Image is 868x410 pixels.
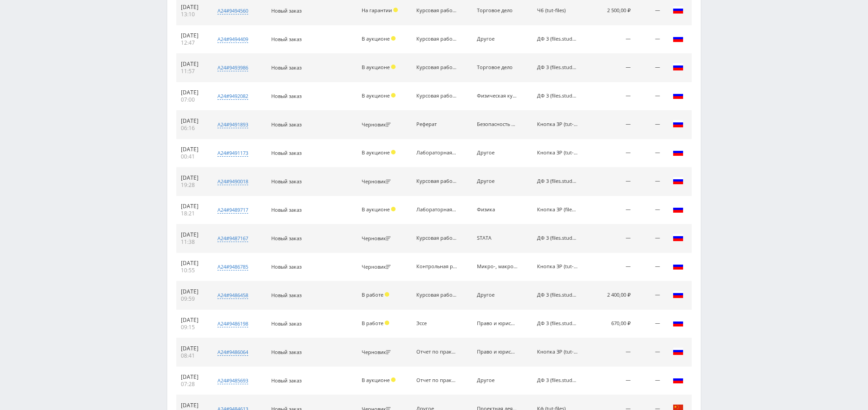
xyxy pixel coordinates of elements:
div: 08:41 [181,352,204,359]
img: rus.png [673,374,684,385]
td: — [593,253,635,281]
img: rus.png [673,5,684,15]
div: 00:41 [181,153,204,160]
img: rus.png [673,317,684,328]
img: rus.png [673,90,684,101]
img: rus.png [673,289,684,300]
div: Микро-, макроэкономика [477,264,518,270]
div: [DATE] [181,146,204,153]
td: — [635,139,665,168]
div: Физика [477,207,518,213]
td: — [635,338,665,367]
td: — [635,82,665,111]
div: Безопасность жизнедеятельности [477,121,518,127]
span: Новый заказ [271,93,302,99]
div: Кнопка ЗР (files.student-it) [537,207,578,213]
div: Кнопка ЗР (tut-files) [537,150,578,156]
div: Эссе [416,321,457,326]
div: [DATE] [181,174,204,182]
div: Лабораторная работа [416,150,457,156]
div: 09:15 [181,324,204,331]
div: [DATE] [181,402,204,409]
img: rus.png [673,232,684,243]
td: — [635,196,665,224]
td: — [635,25,665,54]
span: На гарантии [362,7,392,14]
span: Новый заказ [271,377,302,384]
div: Физическая культура [477,93,518,99]
div: a24#9486785 [217,263,248,270]
div: 18:21 [181,210,204,217]
div: [DATE] [181,373,204,381]
div: Черновик [362,236,393,242]
img: rus.png [673,61,684,72]
span: В работе [362,291,383,298]
div: Курсовая работа [416,8,457,14]
span: В аукционе [362,377,390,383]
td: — [593,224,635,253]
img: rus.png [673,118,684,129]
div: Другое [477,150,518,156]
div: 19:28 [181,182,204,189]
td: — [593,25,635,54]
span: Холд [385,321,389,325]
div: 06:16 [181,125,204,132]
div: Кнопка ЗР (tut-files) [537,349,578,355]
div: ДФ 3 (files.student-it) [537,36,578,42]
div: a24#9492082 [217,93,248,100]
td: — [635,253,665,281]
img: rus.png [673,175,684,186]
div: 12:47 [181,39,204,47]
div: 13:10 [181,11,204,18]
span: Новый заказ [271,178,302,185]
div: a24#9494560 [217,7,248,14]
div: ДФ 3 (files.student-it) [537,93,578,99]
div: Курсовая работа [416,235,457,241]
div: ДФ 3 (files.student-it) [537,235,578,241]
div: a24#9493986 [217,64,248,71]
div: Чб (tut-files) [537,8,578,14]
div: Другое [477,292,518,298]
div: 07:00 [181,96,204,103]
td: — [593,111,635,139]
div: a24#9491173 [217,149,248,157]
td: — [593,82,635,111]
img: rus.png [673,346,684,357]
td: — [635,310,665,338]
div: Другое [477,377,518,383]
td: — [593,196,635,224]
div: Черновик [362,122,393,128]
span: Холд [385,292,389,297]
div: Другое [477,178,518,184]
td: — [593,54,635,82]
div: [DATE] [181,317,204,324]
div: Другое [477,36,518,42]
div: [DATE] [181,89,204,96]
div: Черновик [362,179,393,185]
div: Курсовая работа [416,178,457,184]
img: rus.png [673,33,684,44]
div: Контрольная работа [416,264,457,270]
span: Холд [391,377,396,382]
div: ДФ 3 (files.student-it) [537,292,578,298]
div: Право и юриспруденция [477,321,518,326]
img: rus.png [673,261,684,271]
div: [DATE] [181,231,204,238]
span: Холд [391,150,396,154]
span: Новый заказ [271,36,302,42]
div: 07:28 [181,381,204,388]
img: rus.png [673,204,684,214]
div: a24#9490018 [217,178,248,185]
span: В аукционе [362,92,390,99]
td: — [635,281,665,310]
div: ДФ 3 (files.student-it) [537,321,578,326]
div: ДФ 3 (files.student-it) [537,178,578,184]
div: Кнопка ЗР (tut-files) [537,121,578,127]
div: Черновик [362,349,393,355]
div: Курсовая работа [416,36,457,42]
span: Холд [391,207,396,211]
div: STATA [477,235,518,241]
span: Холд [393,8,398,12]
span: Новый заказ [271,64,302,71]
div: 09:59 [181,295,204,303]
